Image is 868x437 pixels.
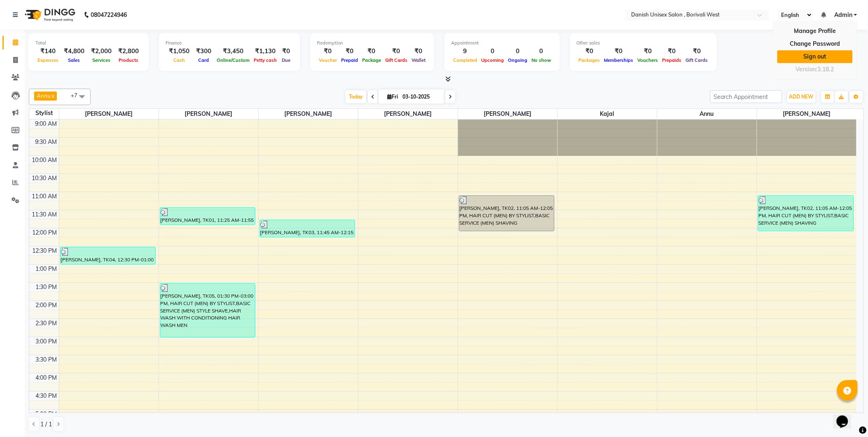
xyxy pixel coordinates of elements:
[34,392,59,400] div: 4:30 PM
[30,174,59,183] div: 10:30 AM
[259,109,358,119] span: [PERSON_NAME]
[197,57,211,63] span: Card
[317,40,428,47] div: Redemption
[451,40,553,47] div: Appointment
[787,91,816,103] button: ADD NEW
[35,40,142,47] div: Total
[30,156,59,164] div: 10:00 AM
[660,47,684,56] div: ₹0
[34,265,59,273] div: 1:00 PM
[660,57,684,63] span: Prepaids
[383,47,409,56] div: ₹0
[602,47,636,56] div: ₹0
[66,57,82,63] span: Sales
[657,109,757,119] span: Annu
[636,57,660,63] span: Vouchers
[789,94,814,100] span: ADD NEW
[29,109,59,117] div: Stylist
[34,337,59,346] div: 3:00 PM
[37,92,51,99] span: Annu
[358,109,458,119] span: [PERSON_NAME]
[409,47,428,56] div: ₹0
[117,57,140,63] span: Products
[91,3,127,26] b: 08047224946
[61,247,156,264] div: [PERSON_NAME], TK04, 12:30 PM-01:00 PM, HAIR WASH WITH CONDITIONING HAIR WASH MID WAIST
[166,40,293,47] div: Finance
[777,63,853,75] div: Version:3.18.2
[34,319,59,328] div: 2:30 PM
[115,47,142,56] div: ₹2,800
[400,91,441,103] input: 2025-10-03
[758,196,854,231] div: [PERSON_NAME], TK02, 11:05 AM-12:05 PM, HAIR CUT (MEN) BY STYLIST,BASIC SERVICE (MEN) SHAVING
[30,192,59,201] div: 11:00 AM
[61,47,88,56] div: ₹4,800
[558,109,657,119] span: kajal
[34,374,59,382] div: 4:00 PM
[159,109,258,119] span: [PERSON_NAME]
[30,210,59,219] div: 11:30 AM
[479,47,506,56] div: 0
[160,284,255,337] div: [PERSON_NAME], TK05, 01:30 PM-03:00 PM, HAIR CUT (MEN) BY STYLIST,BASIC SERVICE (MEN) STYLE SHAVE...
[577,57,602,63] span: Packages
[506,47,529,56] div: 0
[458,109,557,119] span: [PERSON_NAME]
[339,57,360,63] span: Prepaid
[777,25,853,38] a: Manage Profile
[684,47,710,56] div: ₹0
[59,109,159,119] span: [PERSON_NAME]
[360,47,383,56] div: ₹0
[529,57,553,63] span: No show
[88,47,115,56] div: ₹2,000
[252,57,279,63] span: Petty cash
[193,47,215,56] div: ₹300
[317,57,339,63] span: Voucher
[171,57,187,63] span: Cash
[479,57,506,63] span: Upcoming
[834,11,852,19] span: Admin
[451,47,479,56] div: 9
[34,301,59,310] div: 2:00 PM
[339,47,360,56] div: ₹0
[577,47,602,56] div: ₹0
[279,47,293,56] div: ₹0
[35,47,61,56] div: ₹140
[317,47,339,56] div: ₹0
[34,410,59,418] div: 5:00 PM
[71,92,84,99] span: +7
[34,120,59,128] div: 9:00 AM
[34,355,59,364] div: 3:30 PM
[777,50,853,63] a: Sign out
[459,196,554,231] div: [PERSON_NAME], TK02, 11:05 AM-12:05 PM, HAIR CUT (MEN) BY STYLIST,BASIC SERVICE (MEN) SHAVING
[346,90,366,103] span: Today
[710,90,782,103] input: Search Appointment
[451,57,479,63] span: Completed
[360,57,383,63] span: Package
[34,138,59,146] div: 9:30 AM
[280,57,292,63] span: Due
[166,47,193,56] div: ₹1,050
[40,420,52,429] span: 1 / 1
[757,109,857,119] span: [PERSON_NAME]
[684,57,710,63] span: Gift Cards
[506,57,529,63] span: Ongoing
[383,57,409,63] span: Gift Cards
[260,220,355,237] div: [PERSON_NAME], TK03, 11:45 AM-12:15 PM, THREADING (MEN) EYEBROW / FOREHEAD / NOSE
[21,3,77,26] img: logo
[35,57,61,63] span: Expenses
[215,47,252,56] div: ₹3,450
[252,47,279,56] div: ₹1,130
[602,57,636,63] span: Memberships
[385,94,400,100] span: Fri
[833,404,860,429] iframe: chat widget
[577,40,710,47] div: Other sales
[51,92,54,99] a: x
[215,57,252,63] span: Online/Custom
[777,38,853,50] a: Change Password
[160,208,255,225] div: [PERSON_NAME], TK01, 11:25 AM-11:55 AM, BASIC SERVICE (MEN) SHAVING
[529,47,553,56] div: 0
[90,57,112,63] span: Services
[34,283,59,291] div: 1:30 PM
[636,47,660,56] div: ₹0
[31,228,59,237] div: 12:00 PM
[409,57,428,63] span: Wallet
